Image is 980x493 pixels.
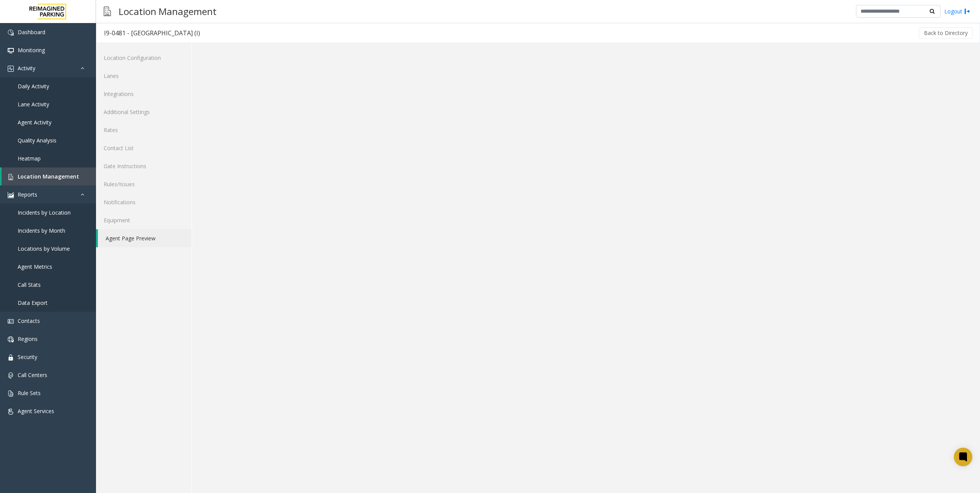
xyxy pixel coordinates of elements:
[96,121,192,139] a: Rates
[104,28,200,38] div: I9-0481 - [GEOGRAPHIC_DATA] (I)
[18,281,41,288] span: Call Stats
[96,103,192,121] a: Additional Settings
[96,139,192,157] a: Contact List
[18,83,49,90] span: Daily Activity
[96,157,192,175] a: Gate Instructions
[18,46,45,54] span: Monitoring
[8,318,14,324] img: 'icon'
[98,229,192,247] a: Agent Page Preview
[8,409,14,415] img: 'icon'
[8,390,14,397] img: 'icon'
[8,48,14,54] img: 'icon'
[18,299,48,306] span: Data Export
[96,175,192,193] a: Rules/Issues
[115,2,220,21] h3: Location Management
[18,227,65,234] span: Incidents by Month
[944,7,970,15] a: Logout
[18,389,41,397] span: Rule Sets
[96,85,192,103] a: Integrations
[18,209,71,216] span: Incidents by Location
[96,211,192,229] a: Equipment
[18,65,35,72] span: Activity
[18,28,45,36] span: Dashboard
[8,66,14,72] img: 'icon'
[18,371,47,379] span: Call Centers
[18,101,49,108] span: Lane Activity
[104,2,111,21] img: pageIcon
[18,191,37,198] span: Reports
[18,173,79,180] span: Location Management
[8,372,14,379] img: 'icon'
[18,263,52,270] span: Agent Metrics
[96,49,192,67] a: Location Configuration
[8,336,14,342] img: 'icon'
[18,335,38,342] span: Regions
[96,193,192,211] a: Notifications
[8,192,14,198] img: 'icon'
[18,353,37,361] span: Security
[96,67,192,85] a: Lanes
[964,7,970,15] img: logout
[18,155,41,162] span: Heatmap
[8,354,14,361] img: 'icon'
[18,137,56,144] span: Quality Analysis
[18,119,51,126] span: Agent Activity
[18,317,40,324] span: Contacts
[8,174,14,180] img: 'icon'
[18,407,54,415] span: Agent Services
[919,27,973,39] button: Back to Directory
[8,30,14,36] img: 'icon'
[18,245,70,252] span: Locations by Volume
[2,167,96,185] a: Location Management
